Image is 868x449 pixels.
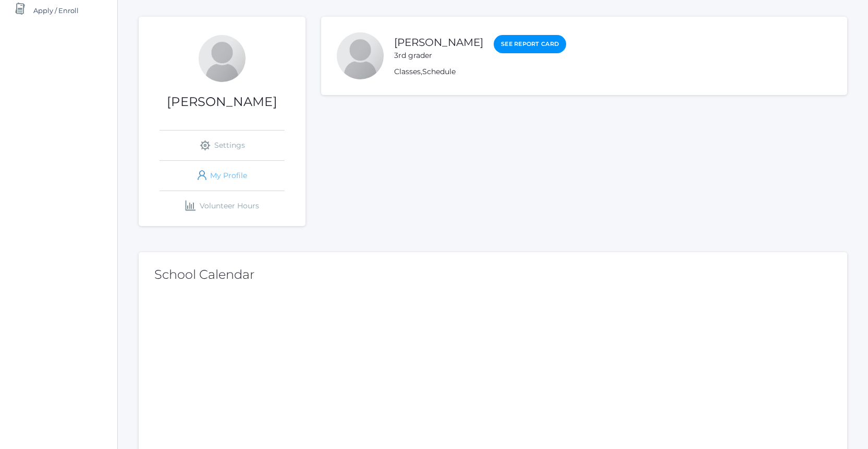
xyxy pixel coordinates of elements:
a: Settings [160,131,285,160]
a: [PERSON_NAME] [394,36,483,49]
a: Classes [394,67,421,76]
a: Volunteer Hours [160,191,285,221]
a: See Report Card [494,35,566,53]
h2: School Calendar [154,268,832,281]
div: Derrick Marzano [199,35,246,82]
h1: [PERSON_NAME] [139,95,305,109]
div: Francisco Lopez [337,32,384,79]
div: , [394,66,566,77]
a: My Profile [160,161,285,191]
div: 3rd grader [394,50,483,61]
a: Schedule [422,67,456,76]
